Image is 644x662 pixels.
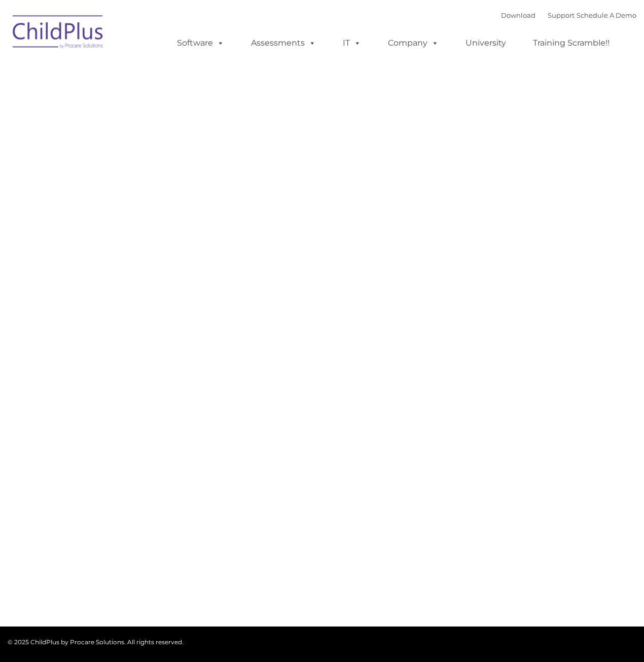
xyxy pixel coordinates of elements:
[501,11,636,19] font: |
[167,33,234,53] a: Software
[8,638,184,646] span: © 2025 ChildPlus by Procare Solutions. All rights reserved.
[501,11,535,19] a: Download
[523,33,620,53] a: Training Scramble!!
[378,33,449,53] a: Company
[241,33,326,53] a: Assessments
[8,8,109,59] img: ChildPlus by Procare Solutions
[548,11,575,19] a: Support
[455,33,516,53] a: University
[577,11,636,19] a: Schedule A Demo
[333,33,371,53] a: IT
